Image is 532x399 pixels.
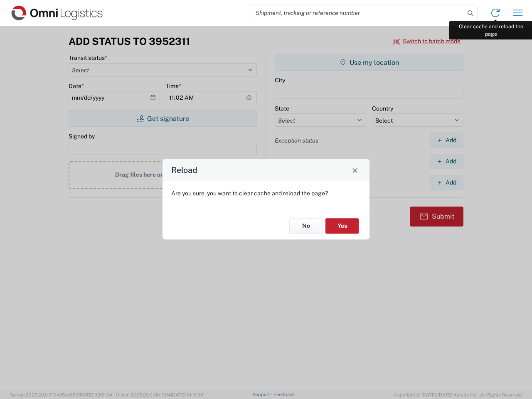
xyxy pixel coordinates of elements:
p: Are you sure, you want to clear cache and reload the page? [171,190,361,197]
input: Shipment, tracking or reference number [249,5,465,21]
button: Yes [325,218,359,234]
button: Close [349,164,361,176]
h4: Reload [171,164,197,176]
button: No [289,218,323,234]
